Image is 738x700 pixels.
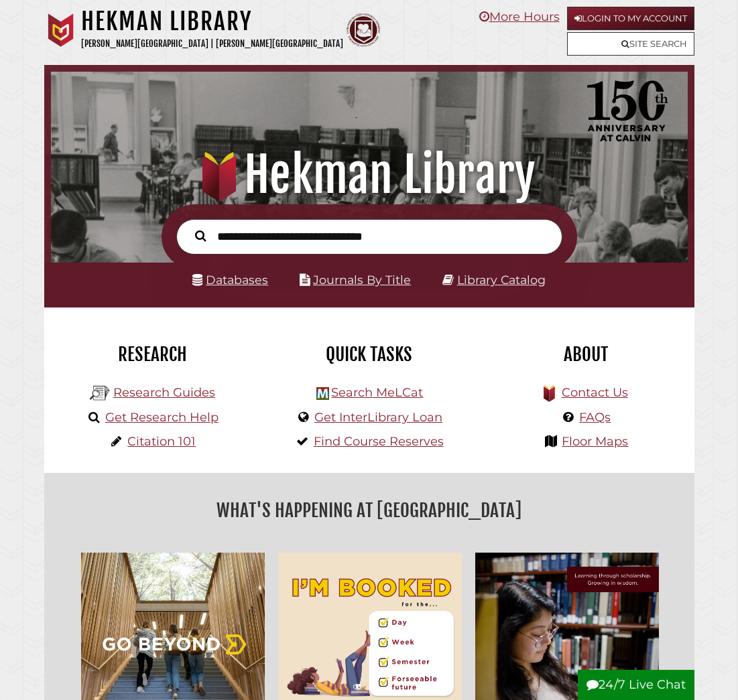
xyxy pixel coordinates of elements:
[271,343,467,366] h2: Quick Tasks
[562,385,628,400] a: Contact Us
[579,410,611,425] a: FAQs
[487,343,684,366] h2: About
[113,385,215,400] a: Research Guides
[331,385,423,400] a: Search MeLCat
[81,7,343,36] h1: Hekman Library
[479,9,560,24] a: More Hours
[195,230,206,242] i: Search
[105,410,219,425] a: Get Research Help
[44,13,78,47] img: Calvin University
[127,434,196,449] a: Citation 101
[457,273,546,287] a: Library Catalog
[347,13,380,47] img: Calvin Theological Seminary
[90,383,110,403] img: Hekman Library Logo
[562,434,628,449] a: Floor Maps
[316,387,329,400] img: Hekman Library Logo
[567,32,694,56] a: Site Search
[314,410,442,425] a: Get InterLibrary Loan
[192,273,268,287] a: Databases
[62,145,676,204] h1: Hekman Library
[314,434,444,449] a: Find Course Reserves
[54,343,251,366] h2: Research
[188,227,212,244] button: Search
[567,7,694,30] a: Login to My Account
[313,273,411,287] a: Journals By Title
[81,36,343,52] p: [PERSON_NAME][GEOGRAPHIC_DATA] | [PERSON_NAME][GEOGRAPHIC_DATA]
[54,495,684,526] h2: What's Happening at [GEOGRAPHIC_DATA]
